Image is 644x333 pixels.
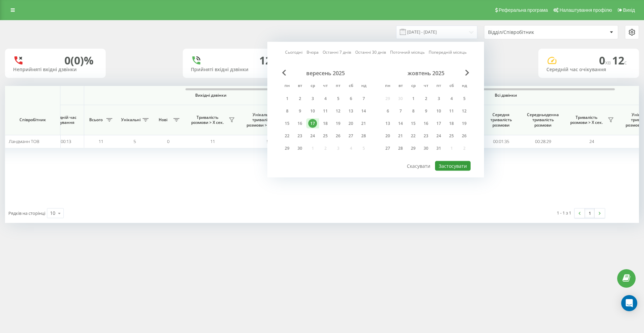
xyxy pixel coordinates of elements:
div: 25 [321,132,330,140]
div: нд 21 вер 2025 р. [357,118,370,129]
div: пн 8 вер 2025 р. [281,106,293,116]
div: пн 13 жовт 2025 р. [381,118,394,129]
div: 14 [396,119,405,128]
div: сб 4 жовт 2025 р. [445,94,458,104]
abbr: середа [408,81,418,91]
div: 10 [308,107,317,115]
div: чт 25 вер 2025 р. [319,131,332,141]
div: 10 [50,210,55,217]
span: Налаштування профілю [559,7,612,13]
div: вт 7 жовт 2025 р. [394,106,407,116]
span: 11 [99,138,103,144]
a: Попередній місяць [429,49,467,55]
div: 13 [346,107,355,115]
div: 5 [334,94,342,103]
div: 11 [447,107,456,115]
div: 12 [460,107,469,115]
span: Співробітник [11,117,54,123]
div: 1 [409,94,418,103]
span: 24 [589,138,594,144]
div: ср 15 жовт 2025 р. [407,118,420,129]
span: Тривалість розмови > Х сек. [567,115,606,125]
div: пт 24 жовт 2025 р. [432,131,445,141]
div: 29 [409,144,418,153]
div: 16 [422,119,430,128]
div: Прийняті вхідні дзвінки [191,67,275,73]
div: ср 17 вер 2025 р. [306,118,319,129]
div: 30 [296,144,304,153]
span: Ландманн ТОВ [9,138,39,144]
a: Останні 30 днів [355,49,386,55]
div: 24 [434,132,443,140]
div: пт 5 вер 2025 р. [332,94,344,104]
div: пт 31 жовт 2025 р. [432,143,445,153]
abbr: вівторок [295,81,305,91]
div: 4 [447,94,456,103]
div: 11 [321,107,330,115]
td: 00:01:35 [480,135,522,148]
div: пт 17 жовт 2025 р. [432,118,445,129]
span: Середньоденна тривалість розмови [527,112,559,128]
div: чт 16 жовт 2025 р. [420,118,432,129]
span: 12 [612,53,627,67]
div: 7 [396,107,405,115]
div: нд 28 вер 2025 р. [357,131,370,141]
div: пн 27 жовт 2025 р. [381,143,394,153]
div: пн 15 вер 2025 р. [281,118,293,129]
div: ср 29 жовт 2025 р. [407,143,420,153]
button: Застосувати [435,161,471,171]
div: ср 10 вер 2025 р. [306,106,319,116]
div: 19 [460,119,469,128]
abbr: вівторок [395,81,406,91]
div: вт 2 вер 2025 р. [293,94,306,104]
div: 29 [283,144,291,153]
div: 18 [321,119,330,128]
abbr: субота [446,81,457,91]
div: сб 25 жовт 2025 р. [445,131,458,141]
a: 1 [585,208,595,218]
div: сб 18 жовт 2025 р. [445,118,458,129]
a: Сьогодні [285,49,303,55]
div: 27 [383,144,392,153]
span: Реферальна програма [499,7,548,13]
div: пт 12 вер 2025 р. [332,106,344,116]
span: 5 [267,138,269,144]
div: 18 [447,119,456,128]
div: чт 9 жовт 2025 р. [420,106,432,116]
span: Унікальні [121,117,141,123]
div: 22 [283,132,291,140]
div: пн 1 вер 2025 р. [281,94,293,104]
div: Неприйняті вхідні дзвінки [13,67,98,73]
div: 25 [447,132,456,140]
span: 11 [210,138,215,144]
div: 22 [409,132,418,140]
button: Скасувати [403,161,434,171]
div: 23 [422,132,430,140]
a: Останні 7 днів [323,49,351,55]
span: Next Month [465,70,469,76]
div: 13 [383,119,392,128]
div: вт 14 жовт 2025 р. [394,118,407,129]
abbr: неділя [459,81,469,91]
div: 24 [308,132,317,140]
div: Середній час очікування [546,67,631,73]
div: пн 22 вер 2025 р. [281,131,293,141]
div: 14 [359,107,368,115]
div: сб 11 жовт 2025 р. [445,106,458,116]
div: пн 6 жовт 2025 р. [381,106,394,116]
div: вт 23 вер 2025 р. [293,131,306,141]
div: ср 24 вер 2025 р. [306,131,319,141]
div: 3 [434,94,443,103]
abbr: понеділок [383,81,393,91]
div: вт 30 вер 2025 р. [293,143,306,153]
div: нд 26 жовт 2025 р. [458,131,471,141]
a: Поточний місяць [390,49,425,55]
div: 7 [359,94,368,103]
div: ср 22 жовт 2025 р. [407,131,420,141]
div: пн 20 жовт 2025 р. [381,131,394,141]
div: 26 [334,132,342,140]
div: сб 20 вер 2025 р. [344,118,357,129]
span: Вихід [623,7,635,13]
div: 12 [334,107,342,115]
div: Відділ/Співробітник [488,30,568,35]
